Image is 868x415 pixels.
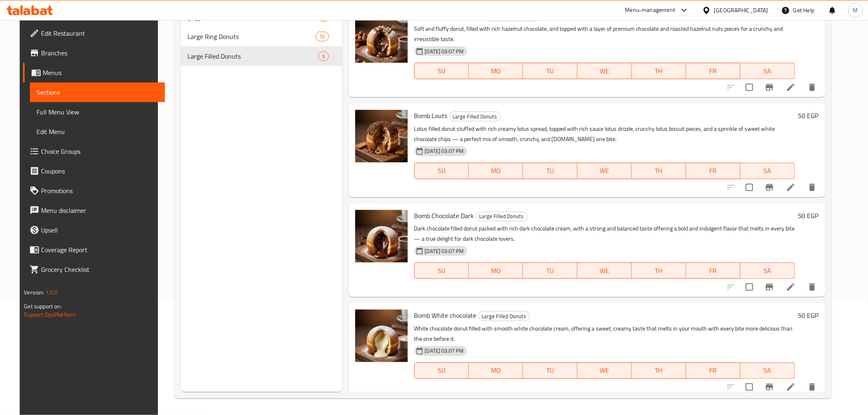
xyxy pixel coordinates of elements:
span: MO [472,365,520,376]
button: FR [686,363,740,379]
button: WE [578,63,632,79]
span: TU [526,365,574,376]
a: Menu disclaimer [23,201,164,220]
span: Bomb Louts [414,109,448,122]
button: SU [414,262,469,279]
span: Select to update [741,379,758,396]
span: WE [581,365,628,376]
span: Select to update [741,79,758,96]
span: FR [690,65,737,77]
div: items [315,32,329,41]
h6: 50 EGP [798,210,819,221]
button: SA [740,363,795,379]
span: Coupons [41,166,158,176]
a: Edit menu item [786,382,796,392]
span: FR [690,365,737,376]
button: FR [686,63,740,79]
span: Edit Menu [37,127,158,137]
span: 1.0.0 [46,287,58,298]
button: delete [802,377,822,397]
div: Large Filled Donuts [476,212,528,221]
span: TH [635,265,683,277]
span: TH [635,65,683,77]
span: Choice Groups [41,146,158,156]
button: TH [632,163,686,179]
span: [DATE] 03:07 PM [422,347,467,355]
button: TU [523,363,577,379]
div: Large Filled Donuts [478,311,530,321]
span: FR [690,165,737,177]
span: TU [526,265,574,277]
a: Edit menu item [786,282,796,292]
img: Bomb White chocolate [355,310,408,362]
a: Edit menu item [786,182,796,192]
span: MO [472,265,520,277]
span: Upsell [41,225,158,235]
span: MO [472,165,520,177]
img: Bomb Chocolate hazelnut [355,10,408,63]
div: Menu-management [625,5,676,15]
button: SU [414,163,469,179]
button: TU [523,163,577,179]
button: delete [802,178,822,197]
div: Large Filled Donuts [187,51,319,61]
span: Get support on: [24,301,62,312]
span: SU [418,165,466,177]
span: SU [418,365,466,376]
p: Dark chocolate filled donut packed with rich dark chocolate cream, with a strong and balanced tas... [414,223,795,244]
button: MO [469,63,523,79]
button: Branch-specific-item [760,78,779,97]
span: MO [472,65,520,77]
button: FR [686,163,740,179]
button: delete [802,78,822,97]
a: Upsell [23,220,164,240]
span: Sections [37,87,158,97]
h6: 50 EGP [798,10,819,22]
span: TU [526,65,574,77]
a: Branches [23,43,164,63]
span: Version: [24,287,44,298]
span: [DATE] 03:07 PM [422,48,467,55]
span: Menus [43,68,158,78]
span: Bomb White chocolate [414,309,477,322]
span: Bomb Chocolate Dark [414,210,474,222]
button: FR [686,262,740,279]
span: SA [744,365,791,376]
button: TH [632,363,686,379]
img: Bomb Chocolate Dark [355,210,408,262]
span: WE [581,265,628,277]
h6: 50 EGP [798,110,819,121]
button: WE [578,363,632,379]
a: Coupons [23,161,164,181]
button: SA [740,163,795,179]
span: TH [635,365,683,376]
span: Promotions [41,186,158,196]
button: SA [740,262,795,279]
a: Edit Restaurant [23,23,164,43]
span: WE [581,165,628,177]
img: Bomb Louts [355,110,408,162]
span: 9 [319,52,328,60]
span: Large Filled Donuts [476,212,527,221]
h6: 50 EGP [798,310,819,321]
a: Full Menu View [30,102,164,122]
button: WE [578,262,632,279]
span: Select to update [741,278,758,296]
a: Promotions [23,181,164,201]
div: Large Ring Donuts10 [181,27,342,46]
button: Branch-specific-item [760,377,779,397]
a: Coverage Report [23,240,164,260]
p: Soft and fluffy donut, filled with rich hazelnut chocolate, and topped with a layer of premium ch... [414,24,795,44]
span: SA [744,65,791,77]
span: Large Filled Donuts [479,312,530,321]
a: Support.OpsPlatform [24,309,76,320]
button: MO [469,363,523,379]
span: Full Menu View [37,107,158,117]
p: Lotus filled donut stuffed with rich creamy lotus spread, topped with rich sauce lotus drizzle, c... [414,124,795,144]
button: TH [632,262,686,279]
span: Menu disclaimer [41,205,158,215]
span: SA [744,265,791,277]
a: Sections [30,82,164,102]
a: Menus [23,63,164,82]
button: TH [632,63,686,79]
